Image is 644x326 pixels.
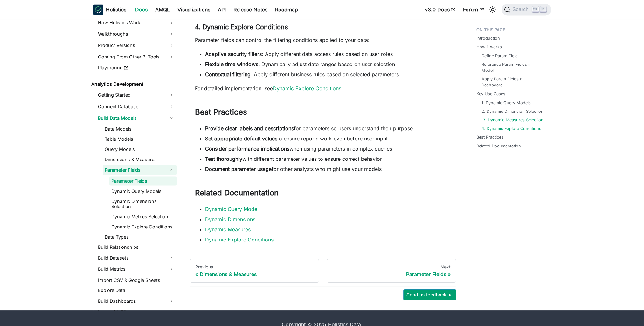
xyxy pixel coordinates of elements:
a: Dynamic Measures [205,226,251,233]
a: Dynamic Query Model [205,206,259,212]
li: : Apply different business rules based on selected parameters [205,71,451,78]
a: v3.0 Docs [421,4,459,15]
a: Roadmap [271,4,302,15]
div: Parameter Fields [332,271,451,277]
a: Build Relationships [96,242,177,251]
span: Send us feedback ► [406,291,453,299]
li: when using parameters in complex queries [205,145,451,153]
nav: Docs sidebar [87,3,182,310]
button: Switch between dark and light mode (currently light mode) [488,4,498,15]
a: Dynamic Metrics Selection [109,212,177,221]
li: to ensure reports work even before user input [205,135,451,142]
a: Explore Data [96,286,177,295]
li: : Dynamically adjust date ranges based on user selection [205,60,451,68]
a: Playground [96,63,177,72]
b: Holistics [106,6,126,13]
a: Connect Database [96,101,177,112]
strong: Set appropriate default values [205,135,277,142]
kbd: K [540,6,546,12]
div: Previous [195,264,314,270]
a: Build Data Models [96,113,177,123]
a: Walkthroughs [96,29,177,39]
a: Build Dashboards [96,296,177,306]
a: Query Models [103,145,177,153]
h2: Best Practices [195,107,451,119]
h2: Related Documentation [195,188,451,200]
a: Coming From Other BI Tools [96,52,177,62]
a: How Holistics Works [96,17,177,28]
a: How it works [476,44,502,50]
p: For detailed implementation, see . [195,85,451,92]
img: Holistics [93,4,103,15]
li: for other analysts who might use your models [205,165,451,173]
a: Dimensions & Measures [103,155,177,164]
a: Analytics Development [89,80,177,89]
a: Release Notes [230,4,271,15]
div: Dimensions & Measures [195,271,314,277]
a: Build Metrics [96,264,177,274]
p: Parameter fields can control the filtering conditions applied to your data: [195,36,451,44]
a: Product Versions [96,40,177,51]
a: Forum [459,4,488,15]
button: Send us feedback ► [403,289,456,300]
a: Best Practices [476,134,503,140]
a: Apply Param Fields at Dashboard [481,76,545,88]
strong: Provide clear labels and descriptions [205,125,294,132]
a: API [214,4,230,15]
a: Parameter Fields [109,176,177,185]
a: Reference Param Fields in Model [481,61,545,73]
a: Data Types [103,232,177,241]
a: 1. Dynamic Query Models [481,99,531,105]
a: Dynamic Query Models [109,187,177,195]
a: Introduction [476,35,500,41]
a: Visualizations [174,4,214,15]
a: Related Documentation [476,143,521,149]
span: Search [510,7,532,12]
li: for parameters so users understand their purpose [205,125,451,132]
a: Build Datasets [96,253,177,263]
a: Import CSV & Google Sheets [96,275,177,284]
strong: Contextual filtering [205,71,251,78]
li: with different parameter values to ensure correct behavior [205,155,451,163]
a: 2. Dynamic Dimension Selection [481,108,544,114]
strong: Adaptive security filters [205,51,262,57]
a: Work with Filters [96,307,177,317]
div: Next [332,264,451,270]
strong: Document parameter usage [205,166,272,172]
li: : Apply different data access rules based on user roles [205,50,451,58]
a: NextParameter Fields [327,259,456,283]
a: Dynamic Explore Conditions [109,222,177,231]
a: Docs [131,4,151,15]
a: Dynamic Explore Conditions [273,85,341,92]
strong: Test thoroughly [205,156,242,162]
a: Dynamic Dimensions Selection [109,197,177,211]
button: Search (Ctrl+K) [502,4,551,15]
a: Dynamic Explore Conditions [205,236,274,243]
a: Define Param Field [481,53,518,59]
a: Dynamic Dimensions [205,216,255,222]
a: Data Models [103,124,177,133]
h3: 4. Dynamic Explore Conditions [195,23,451,31]
a: Getting Started [96,90,177,100]
a: HolisticsHolistics [93,4,126,15]
button: Collapse sidebar category 'Parameter Fields' [165,165,177,175]
a: Table Models [103,134,177,143]
a: AMQL [151,4,174,15]
nav: Docs pages [190,259,456,283]
strong: Consider performance implications [205,146,289,152]
a: PreviousDimensions & Measures [190,259,319,283]
strong: Flexible time windows [205,61,258,67]
a: 3. Dynamic Measures Selection [483,117,544,123]
a: Key Use Cases [476,91,505,97]
a: Parameter Fields [103,165,165,175]
a: 4. Dynamic Explore Conditions [481,125,541,131]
